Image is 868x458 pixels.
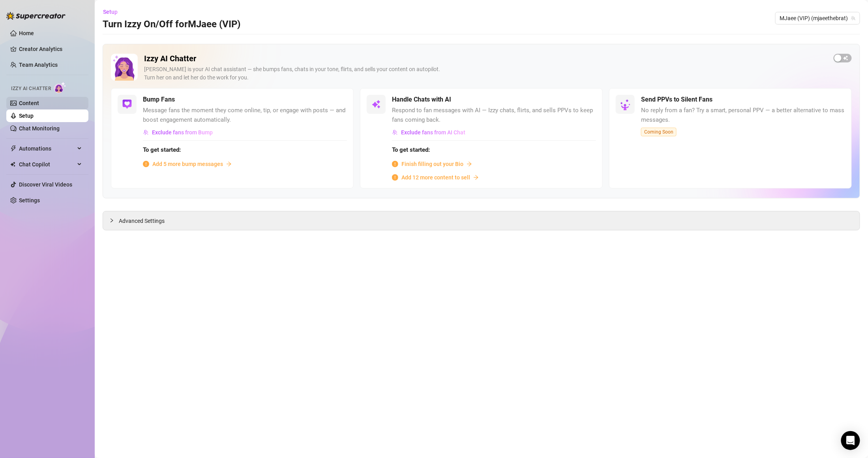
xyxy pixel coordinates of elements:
a: Creator Analytics [19,43,82,55]
a: Setup [19,113,34,119]
span: arrow-right [467,161,472,167]
button: Exclude fans from Bump [143,126,213,139]
strong: To get started: [143,146,181,153]
h3: Turn Izzy On/Off for MJaee (VIP) [103,18,240,31]
span: Automations [19,142,75,155]
div: Open Intercom Messenger [841,431,860,450]
span: Setup [103,9,118,15]
a: Team Analytics [19,62,58,68]
button: Setup [103,6,124,18]
span: No reply from a fan? Try a smart, personal PPV — a better alternative to mass messages. [641,106,845,124]
span: Izzy AI Chatter [11,85,51,92]
h2: Izzy AI Chatter [144,54,827,64]
img: logo-BBDzfeDw.svg [6,12,66,20]
h5: Send PPVs to Silent Fans [641,95,712,104]
span: Chat Copilot [19,158,75,171]
span: collapsed [109,218,114,223]
span: info-circle [392,161,398,167]
span: Message fans the moment they come online, tip, or engage with posts — and boost engagement automa... [143,106,347,124]
span: Coming Soon [641,128,677,136]
span: arrow-right [473,175,479,180]
span: Add 5 more bump messages [152,160,223,168]
img: AI Chatter [54,82,66,93]
img: svg%3e [392,130,398,135]
img: svg%3e [122,100,132,109]
h5: Bump Fans [143,95,175,104]
span: MJaee (VIP) (mjaeethebrat) [780,12,855,24]
strong: To get started: [392,146,430,153]
img: svg%3e [143,130,149,135]
span: arrow-right [226,161,232,167]
span: Respond to fan messages with AI — Izzy chats, flirts, and sells PPVs to keep fans coming back. [392,106,596,124]
h5: Handle Chats with AI [392,95,451,104]
img: silent-fans-ppv-o-N6Mmdf.svg [620,99,633,112]
div: [PERSON_NAME] is your AI chat assistant — she bumps fans, chats in your tone, flirts, and sells y... [144,65,827,82]
span: info-circle [392,174,398,181]
span: info-circle [143,161,149,167]
a: Content [19,100,39,106]
a: Settings [19,197,40,204]
span: Finish filling out your Bio [401,160,463,168]
img: svg%3e [371,100,381,109]
a: Chat Monitoring [19,125,60,132]
span: thunderbolt [10,145,17,152]
img: Chat Copilot [10,162,15,167]
span: team [851,16,856,21]
span: Exclude fans from Bump [152,129,213,136]
a: Home [19,30,34,36]
span: Advanced Settings [119,217,165,225]
span: Add 12 more content to sell [401,173,470,182]
img: Izzy AI Chatter [111,54,138,81]
span: Exclude fans from AI Chat [401,129,465,136]
button: Exclude fans from AI Chat [392,126,466,139]
div: collapsed [109,216,119,225]
a: Discover Viral Videos [19,181,72,188]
